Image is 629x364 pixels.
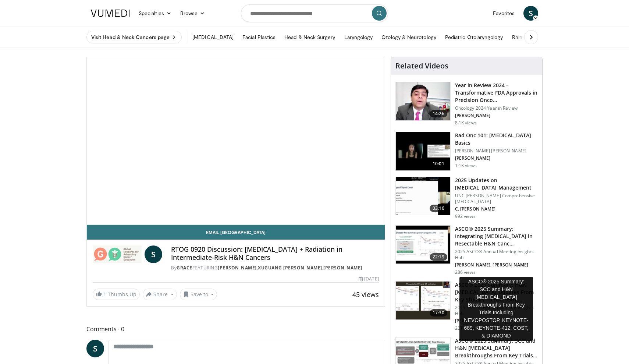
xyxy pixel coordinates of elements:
input: Search topics, interventions [241,4,388,22]
h3: Year in Review 2024 - Transformative FDA Approvals in Precision Onco… [455,82,538,104]
p: 2025 ASCO® Annual Meeting Insights Hub [455,249,538,261]
a: 17:30 ASCO® 2025 Summary: H&N [MEDICAL_DATA] Updates From Key Studies - RTOG 9501,… 2025 ASCO® An... [395,281,538,331]
a: 10:01 Rad Onc 101: [MEDICAL_DATA] Basics [PERSON_NAME] [PERSON_NAME] [PERSON_NAME] 1.1K views [395,132,538,171]
h4: Related Videos [395,61,448,70]
a: Favorites [488,6,519,21]
img: GRACE [93,245,142,263]
p: UNC [PERSON_NAME] Comprehensive [MEDICAL_DATA] [455,193,538,205]
p: 1.1K views [455,163,477,169]
h3: 2025 Updates on [MEDICAL_DATA] Management [455,177,538,191]
img: 22cacae0-80e8-46c7-b946-25cff5e656fa.150x105_q85_crop-smart_upscale.jpg [396,82,450,120]
p: [PERSON_NAME] [455,155,538,161]
span: 17:30 [430,309,447,317]
a: [PERSON_NAME] [323,265,362,271]
button: Save to [180,289,217,300]
video-js: Video Player [87,57,385,225]
img: VuMedi Logo [91,10,130,17]
h3: ASCO® 2025 Summary: H&N [MEDICAL_DATA] Updates From Key Studies - RTOG 9501,… [455,281,538,303]
span: 45 views [352,290,379,299]
img: 7252e7b3-1b57-45cd-9037-c1da77b224bc.150x105_q85_crop-smart_upscale.jpg [396,282,450,320]
p: 2025 ASCO® Annual Meeting Insights Hub [455,305,538,317]
a: Rhinology & Allergy [508,30,562,45]
p: [PERSON_NAME], [PERSON_NAME] [455,262,538,268]
a: Facial Plastics [238,30,280,45]
span: 10:01 [430,160,447,167]
h3: Rad Onc 101: [MEDICAL_DATA] Basics [455,132,538,146]
p: 221 views [455,325,476,331]
button: Share [143,289,177,300]
a: Email [GEOGRAPHIC_DATA] [87,225,385,240]
a: GRACE [177,265,192,271]
a: Head & Neck Surgery [280,30,340,45]
h4: RTOG 0920 Discussion: [MEDICAL_DATA] + Radiation in Intermediate-Risk H&N Cancers [171,245,379,261]
span: 1 [103,291,106,298]
a: Otology & Neurotology [377,30,440,45]
a: S [523,6,538,21]
p: 992 views [455,213,476,219]
p: [PERSON_NAME] [455,318,538,324]
a: [PERSON_NAME] [218,265,257,271]
a: Pediatric Otolaryngology [441,30,508,45]
span: Comments 0 [86,324,385,334]
img: 59b31657-0fdf-4eb4-bc2c-b76a859f8026.150x105_q85_crop-smart_upscale.jpg [396,177,450,215]
div: By FEATURING , , [171,265,379,271]
img: 6b668687-9898-4518-9951-025704d4bc20.150x105_q85_crop-smart_upscale.jpg [396,226,450,264]
span: 14:26 [430,110,447,117]
a: Visit Head & Neck Cancers page [86,31,182,43]
a: [MEDICAL_DATA] [188,30,238,45]
div: ASCO® 2025 Summary: SCC and H&N [MEDICAL_DATA] Breakthroughs From Key Trials Including NEVOPOSTOP... [459,277,533,341]
div: [DATE] [359,276,379,282]
a: Laryngology [340,30,377,45]
p: [PERSON_NAME] [455,113,538,119]
a: S [145,245,162,263]
p: Oncology 2024 Year in Review [455,105,538,111]
p: [PERSON_NAME] [PERSON_NAME] [455,148,538,154]
a: 22:19 ASCO® 2025 Summary: Integrating [MEDICAL_DATA] in Resectable H&N Canc… 2025 ASCO® Annual Me... [395,225,538,275]
p: C. [PERSON_NAME] [455,206,538,212]
p: 286 views [455,269,476,275]
a: Xuguang [PERSON_NAME] [258,265,322,271]
span: 03:16 [430,205,447,212]
a: 14:26 Year in Review 2024 - Transformative FDA Approvals in Precision Onco… Oncology 2024 Year in... [395,82,538,126]
a: 03:16 2025 Updates on [MEDICAL_DATA] Management UNC [PERSON_NAME] Comprehensive [MEDICAL_DATA] C.... [395,177,538,219]
img: aee802ce-c4cb-403d-b093-d98594b3404c.150x105_q85_crop-smart_upscale.jpg [396,132,450,170]
a: 1 Thumbs Up [93,289,140,300]
h3: ASCO® 2025 Summary: SCC and H&N [MEDICAL_DATA] Breakthroughs From Key Trials… [455,337,538,359]
span: 22:19 [430,253,447,261]
h3: ASCO® 2025 Summary: Integrating [MEDICAL_DATA] in Resectable H&N Canc… [455,225,538,247]
a: Browse [176,6,210,21]
a: S [86,340,104,357]
p: 8.1K views [455,120,477,126]
a: Specialties [134,6,176,21]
